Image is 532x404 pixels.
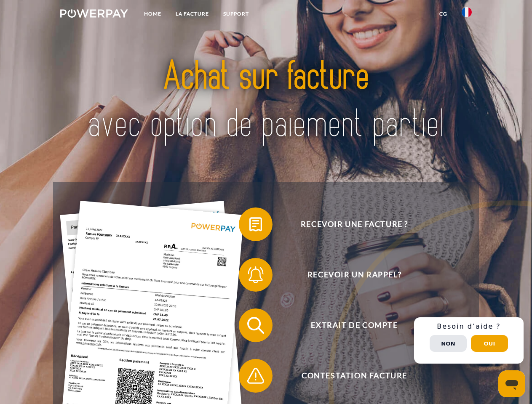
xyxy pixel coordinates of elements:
img: fr [462,7,472,17]
iframe: Bouton de lancement de la fenêtre de messagerie [498,370,525,397]
button: Oui [471,335,508,352]
a: CG [432,6,454,21]
button: Extrait de compte [239,308,458,342]
a: Support [216,6,256,21]
img: qb_search.svg [245,315,266,336]
a: LA FACTURE [168,6,216,21]
img: qb_warning.svg [245,365,266,386]
span: Extrait de compte [251,308,457,342]
img: qb_bell.svg [245,264,266,285]
button: Recevoir un rappel? [239,258,458,292]
img: qb_bill.svg [245,214,266,235]
a: Home [137,6,168,21]
img: title-powerpay_fr.svg [80,40,452,161]
button: Non [430,335,467,352]
span: Recevoir un rappel? [251,258,457,292]
span: Contestation Facture [251,359,457,393]
img: logo-powerpay-white.svg [60,9,128,18]
button: Contestation Facture [239,359,458,393]
div: Schnellhilfe [414,317,524,364]
h3: Besoin d’aide ? [419,322,519,331]
button: Recevoir une facture ? [239,207,458,241]
span: Recevoir une facture ? [251,207,457,241]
